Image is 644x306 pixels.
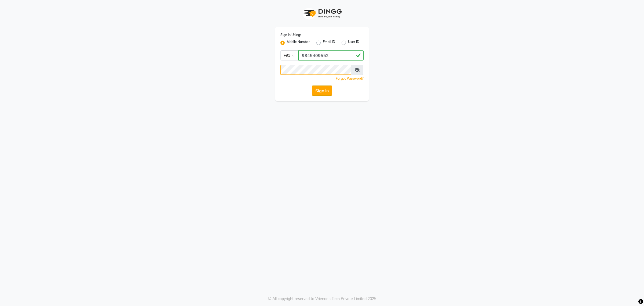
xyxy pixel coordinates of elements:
img: logo1.svg [301,5,343,21]
label: User ID [348,40,359,46]
button: Sign In [312,86,332,96]
label: Email ID [323,40,335,46]
a: Forgot Password? [336,76,364,80]
label: Mobile Number [287,40,310,46]
label: Sign In Using: [280,33,301,37]
input: Username [280,65,351,75]
input: Username [298,50,364,61]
